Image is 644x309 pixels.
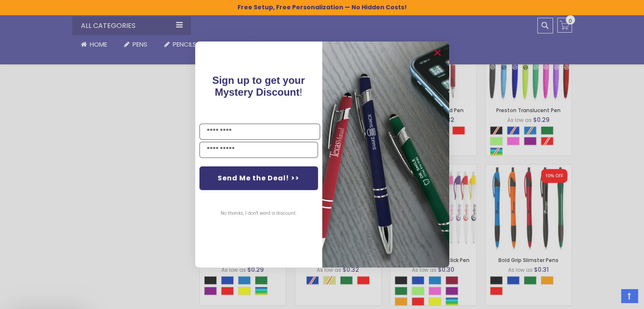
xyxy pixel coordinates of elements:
[199,142,318,158] input: YOUR EMAIL
[212,74,305,98] span: Sign up to get your Mystery Discount
[199,166,318,190] button: Send Me the Deal! >>
[574,286,644,309] iframe: Google Customer Reviews
[212,74,305,98] span: !
[431,46,444,59] button: Close dialog
[216,203,301,224] button: No thanks, I don't want a discount.
[322,41,449,267] img: 081b18bf-2f98-4675-a917-09431eb06994.jpeg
